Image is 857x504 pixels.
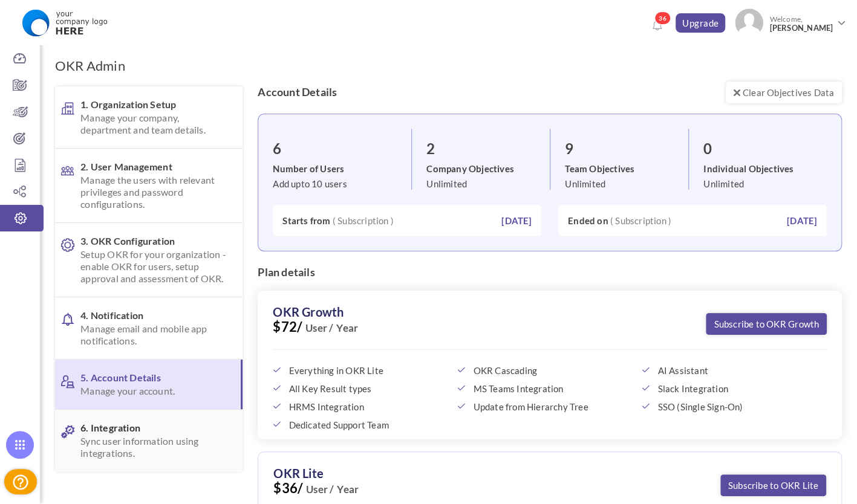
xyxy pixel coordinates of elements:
[426,141,550,157] h3: 2
[80,99,226,136] span: 1. Organization Setup
[80,161,226,210] span: 2. User Management
[288,401,447,412] span: HRMS Integration
[80,385,224,397] span: Manage your account.
[55,57,125,74] h1: OKR Admin
[288,383,447,394] span: All Key Result types
[568,215,608,226] b: Ended on
[282,215,330,226] b: Starts from
[273,163,411,175] label: Number of Users
[14,8,115,38] img: Logo
[676,13,726,33] a: Upgrade
[273,306,344,318] label: OKR Growth
[273,178,347,189] span: Add upto 10 users
[654,11,671,25] span: 36
[703,163,827,175] label: Individual Objectives
[657,365,816,376] span: AI Assistant
[726,82,842,103] a: Clear Objectives Data
[80,372,224,397] span: 5. Account Details
[769,24,833,33] span: [PERSON_NAME]
[80,112,226,136] span: Manage your company, department and team details.
[288,419,447,430] span: Dedicated Support Team
[333,215,394,227] span: ( Subscription )
[565,163,688,175] label: Team Objectives
[273,141,411,157] h3: 6
[426,178,467,189] span: Unlimited
[657,383,816,394] span: Slack Integration
[565,178,605,189] span: Unlimited
[273,321,827,350] span: $72/
[303,483,334,496] b: User /
[703,141,827,157] h3: 0
[763,8,836,39] span: Welcome,
[80,422,226,459] span: 6. Integration
[80,235,226,285] span: 3. OKR Configuration
[735,8,763,37] img: Photo
[273,467,324,479] label: OKR Lite
[703,178,744,189] span: Unlimited
[610,215,671,227] span: ( Subscription )
[80,323,226,347] span: Manage email and mobile app notifications.
[565,141,688,157] h3: 9
[473,365,631,376] span: OKR Cascading
[258,267,842,279] h4: Plan details
[787,215,817,227] label: [DATE]
[80,174,226,210] span: Manage the users with relevant privileges and password configurations.
[80,435,226,459] span: Sync user information using integrations.
[720,474,826,496] a: Subscribe to OKR Lite
[657,401,816,412] span: SSO (Single Sign-On)
[426,163,550,175] label: Company Objectives
[333,322,358,334] b: Year
[288,365,447,376] span: Everything in OKR Lite
[334,483,359,496] b: Year
[80,248,226,285] span: Setup OKR for your organization - enable OKR for users, setup approval and assessment of OKR.
[473,401,631,412] span: Update from Hierarchy Tree
[258,86,842,99] h4: Account Details
[473,383,631,394] span: MS Teams Integration
[647,16,666,35] a: Notifications
[55,410,243,471] a: 6. IntegrationSync user information using integrations.
[80,309,226,347] span: 4. Notification
[706,313,827,335] a: Subscribe to OKR Growth
[501,215,532,227] label: [DATE]
[302,322,333,334] b: User /
[730,4,851,39] a: Photo Welcome,[PERSON_NAME]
